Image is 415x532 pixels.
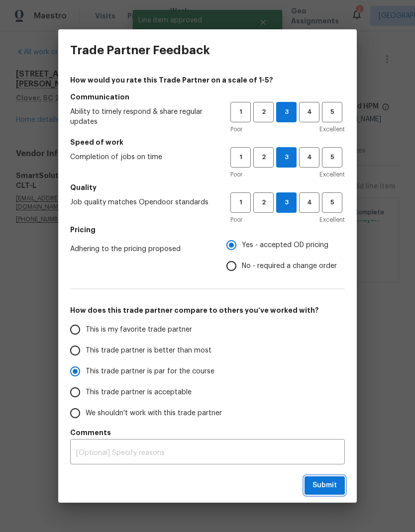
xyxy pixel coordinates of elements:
[230,215,242,225] span: Poor
[70,197,214,207] span: Job quality matches Opendoor standards
[70,428,345,438] h5: Comments
[231,197,250,208] span: 1
[305,476,345,495] button: Submit
[230,192,251,213] button: 1
[86,325,192,335] span: This is my favorite trade partner
[253,147,274,168] button: 2
[277,152,296,163] span: 3
[242,240,328,251] span: Yes - accepted OD pricing
[226,235,345,276] div: Pricing
[70,107,214,127] span: Ability to timely respond & share regular updates
[70,152,214,162] span: Completion of jobs on time
[231,152,250,163] span: 1
[299,192,319,213] button: 4
[86,366,214,377] span: This trade partner is par for the course
[319,215,345,225] span: Excellent
[299,102,319,122] button: 4
[312,479,337,492] span: Submit
[242,261,337,271] span: No - required a change order
[86,387,192,398] span: This trade partner is acceptable
[299,147,319,168] button: 4
[70,43,210,57] h3: Trade Partner Feedback
[70,305,345,315] h5: How does this trade partner compare to others you’ve worked with?
[323,106,341,118] span: 5
[319,124,345,134] span: Excellent
[230,124,242,134] span: Poor
[254,197,273,208] span: 2
[276,192,297,213] button: 3
[300,152,318,163] span: 4
[319,170,345,179] span: Excellent
[277,106,296,118] span: 3
[230,102,251,122] button: 1
[70,75,345,85] h4: How would you rate this Trade Partner on a scale of 1-5?
[277,197,296,208] span: 3
[276,102,297,122] button: 3
[300,106,318,118] span: 4
[323,152,341,163] span: 5
[300,197,318,208] span: 4
[322,147,342,168] button: 5
[254,152,273,163] span: 2
[86,408,222,419] span: We shouldn't work with this trade partner
[323,197,341,208] span: 5
[70,182,345,192] h5: Quality
[70,137,345,147] h5: Speed of work
[231,106,250,118] span: 1
[276,147,297,168] button: 3
[230,147,251,168] button: 1
[253,102,274,122] button: 2
[70,244,210,254] span: Adhering to the pricing proposed
[322,192,342,213] button: 5
[253,192,274,213] button: 2
[70,92,345,102] h5: Communication
[230,170,242,179] span: Poor
[70,225,345,235] h5: Pricing
[322,102,342,122] button: 5
[254,106,273,118] span: 2
[86,346,211,356] span: This trade partner is better than most
[70,319,345,424] div: How does this trade partner compare to others you’ve worked with?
